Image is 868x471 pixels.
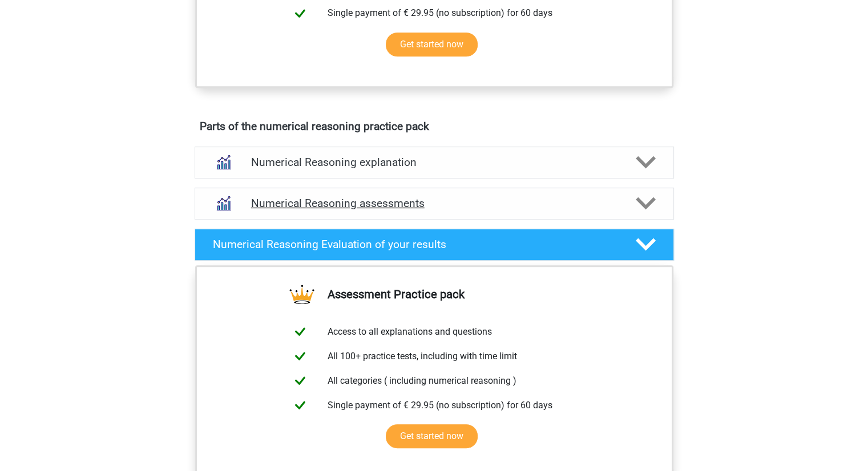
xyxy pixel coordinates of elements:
a: Get started now [386,424,478,448]
img: numerical reasoning explanations [209,148,238,177]
a: Numerical Reasoning Evaluation of your results [190,229,679,261]
a: explanations Numerical Reasoning explanation [190,147,679,178]
h4: Numerical Reasoning explanation [251,156,617,169]
h4: Numerical Reasoning Evaluation of your results [213,238,617,251]
a: Get started now [386,33,478,56]
a: assessments Numerical Reasoning assessments [190,188,679,220]
h4: Parts of the numerical reasoning practice pack [200,120,669,133]
h4: Numerical Reasoning assessments [251,197,617,210]
img: numerical reasoning assessments [209,189,238,218]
